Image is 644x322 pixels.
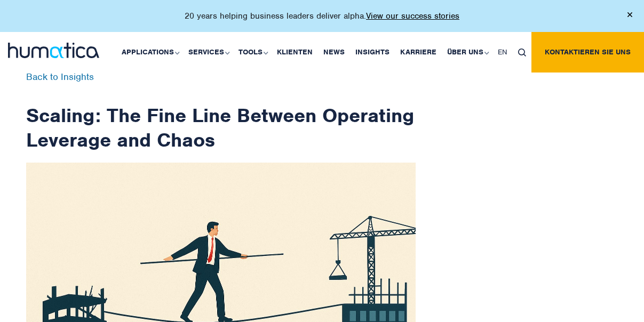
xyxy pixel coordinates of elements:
a: Über uns [442,32,492,73]
a: Tools [233,32,272,73]
a: Kontaktieren Sie uns [531,32,644,73]
a: Karriere [395,32,442,73]
img: search_icon [518,49,526,57]
p: 20 years helping business leaders deliver alpha. [185,11,459,21]
a: Applications [116,32,183,73]
img: logo [8,43,99,58]
a: News [318,32,350,73]
h1: Scaling: The Fine Line Between Operating Leverage and Chaos [26,73,416,152]
a: Services [183,32,233,73]
span: EN [498,47,507,57]
a: Back to Insights [26,71,94,83]
a: Klienten [272,32,318,73]
a: Insights [350,32,395,73]
a: EN [492,32,513,73]
a: View our success stories [366,11,459,21]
